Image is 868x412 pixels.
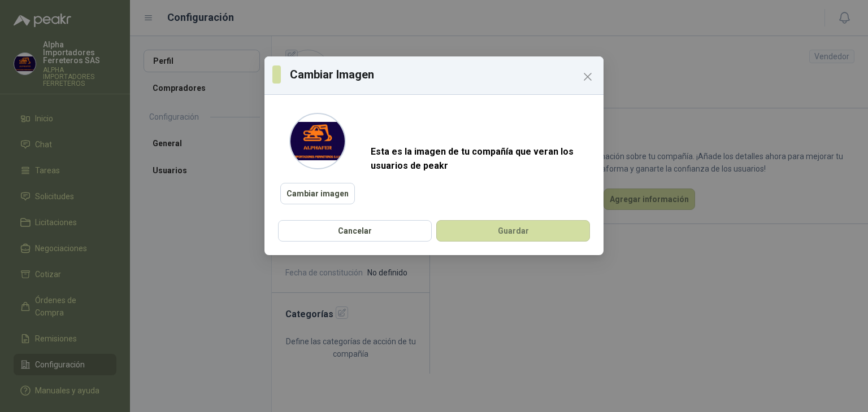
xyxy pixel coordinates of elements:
img: logo [290,114,345,168]
h3: Cambiar Imagen [290,66,596,83]
button: Guardar [436,220,590,242]
button: Cambiar imagen [280,183,355,204]
button: Close [579,68,597,86]
button: Cancelar [278,220,432,242]
p: Esta es la imagen de tu compañía que veran los usuarios de peakr [371,144,590,173]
